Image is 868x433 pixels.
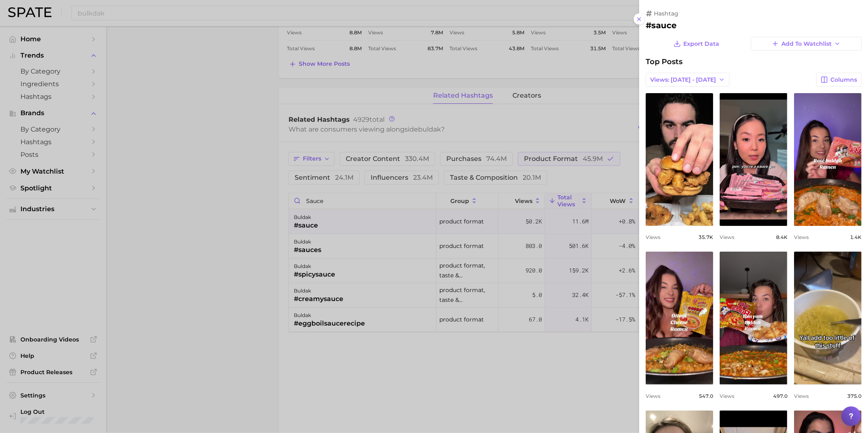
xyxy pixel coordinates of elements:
span: Views [720,234,734,240]
span: Views [794,393,809,399]
button: Columns [816,73,861,87]
span: 1.4k [850,234,861,240]
span: Views [646,234,660,240]
span: Views [646,393,660,399]
span: Columns [830,76,857,83]
span: 375.0 [847,393,861,399]
button: Add to Watchlist [751,37,861,51]
span: 8.4k [776,234,787,240]
span: Views [720,393,734,399]
span: Export Data [684,40,720,47]
button: Export Data [671,37,721,51]
span: hashtag [654,10,678,17]
h2: #sauce [646,20,861,30]
span: Views [794,234,809,240]
span: 547.0 [699,393,713,399]
span: 35.7k [698,234,713,240]
button: Views: [DATE] - [DATE] [646,73,729,87]
span: Add to Watchlist [781,40,832,47]
span: Top Posts [646,57,682,66]
span: Views: [DATE] - [DATE] [650,76,716,83]
span: 497.0 [773,393,787,399]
